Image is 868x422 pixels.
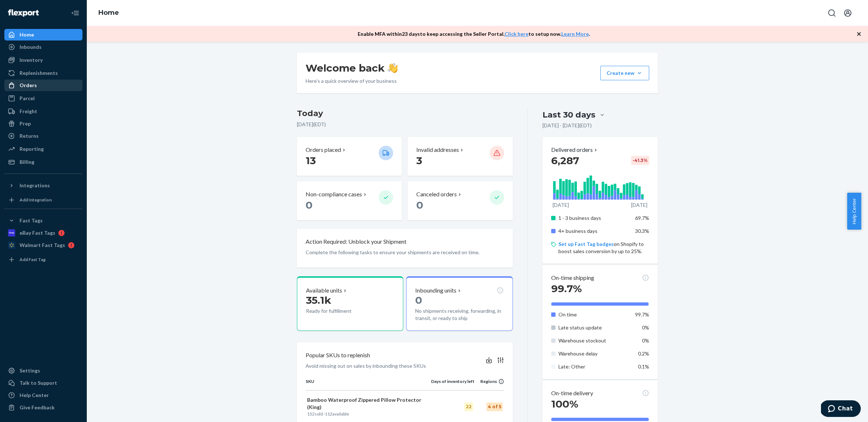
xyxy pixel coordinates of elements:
a: Billing [4,156,82,168]
span: 0 [306,199,312,211]
a: Reporting [4,143,82,155]
p: Canceled orders [416,190,457,199]
a: Learn More [561,31,589,37]
a: Inbounds [4,41,82,53]
a: Home [4,29,82,41]
button: Help Center [847,193,861,230]
div: Parcel [20,95,35,102]
button: Delivered orders [551,146,599,154]
button: Give Feedback [4,402,82,413]
p: Bamboo Waterproof Zippered Pillow Protector (King) [307,396,430,411]
p: Late: Other [558,363,630,370]
div: Help Center [20,392,49,399]
p: sold · available [307,411,430,417]
a: Replenishments [4,67,82,79]
div: 4 of 5 [486,402,503,411]
span: 69.7% [635,215,649,221]
div: Walmart Fast Tags [20,242,65,249]
a: Walmart Fast Tags [4,239,82,251]
th: SKU [306,378,431,391]
a: Inventory [4,54,82,66]
span: 0 [415,294,422,306]
div: Inventory [20,56,43,64]
div: eBay Fast Tags [20,229,55,236]
a: Set up Fast Tag badges [558,241,614,247]
div: 22 [464,402,473,411]
p: Orders placed [306,146,341,154]
a: Add Integration [4,194,82,206]
div: Give Feedback [20,404,55,411]
p: [DATE] - [DATE] ( EDT ) [542,122,592,129]
span: 3 [416,154,422,167]
p: on Shopify to boost sales conversion by up to 25%. [558,240,649,255]
a: Freight [4,106,82,117]
p: Here’s a quick overview of your business [306,77,398,85]
p: [DATE] [631,201,647,209]
div: Returns [20,132,39,140]
div: Home [20,31,34,38]
p: On time [558,311,630,318]
a: Click here [505,31,528,37]
a: Orders [4,80,82,91]
div: Talk to Support [20,379,57,387]
button: Close Navigation [68,6,82,20]
a: Home [98,9,119,17]
span: 99.7% [635,311,649,317]
div: Last 30 days [542,109,595,120]
div: -41.3 % [631,156,649,165]
span: 0% [642,337,649,344]
p: On-time delivery [551,389,593,397]
ol: breadcrumbs [93,3,125,24]
div: Orders [20,82,37,89]
p: Ready for fulfillment [306,307,373,315]
p: [DATE] [553,201,569,209]
h1: Welcome back [306,61,398,74]
a: eBay Fast Tags [4,227,82,239]
img: Flexport logo [8,9,39,17]
button: Talk to Support [4,377,82,389]
span: 0% [642,324,649,331]
img: hand-wave emoji [388,63,398,73]
a: Prep [4,118,82,129]
span: 13 [306,154,316,167]
span: 100% [551,398,578,410]
a: Add Fast Tag [4,254,82,265]
span: 152 [307,411,315,417]
div: Settings [20,367,40,374]
p: Non-compliance cases [306,190,362,199]
button: Canceled orders 0 [408,182,512,220]
span: 0 [416,199,423,211]
button: Open Search Box [825,6,839,20]
p: No shipments receiving, forwarding, in transit, or ready to ship [415,307,503,322]
p: Available units [306,286,342,295]
p: Warehouse delay [558,350,630,357]
button: Inbounding units0No shipments receiving, forwarding, in transit, or ready to ship [406,276,512,331]
p: Inbounding units [415,286,456,295]
button: Create new [600,66,649,80]
p: Warehouse stockout [558,337,630,344]
iframe: Opens a widget where you can chat to one of our agents [821,400,861,418]
h3: Today [297,108,513,119]
div: Add Integration [20,197,52,203]
div: Reporting [20,145,44,153]
span: 112 [325,411,332,417]
a: Settings [4,365,82,376]
p: Avoid missing out on sales by inbounding these SKUs [306,362,426,370]
p: On-time shipping [551,274,594,282]
span: 35.1k [306,294,331,306]
button: Fast Tags [4,215,82,226]
p: Late status update [558,324,630,331]
div: Prep [20,120,31,127]
button: Open account menu [841,6,855,20]
span: 0.2% [638,350,649,357]
p: Enable MFA within 23 days to keep accessing the Seller Portal. to setup now. . [358,30,590,38]
div: Add Fast Tag [20,256,46,263]
p: 1 - 3 business days [558,214,630,222]
div: Inbounds [20,43,42,51]
p: Invalid addresses [416,146,459,154]
button: Integrations [4,180,82,191]
p: Action Required: Unblock your Shipment [306,238,407,246]
span: 0.1% [638,363,649,370]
